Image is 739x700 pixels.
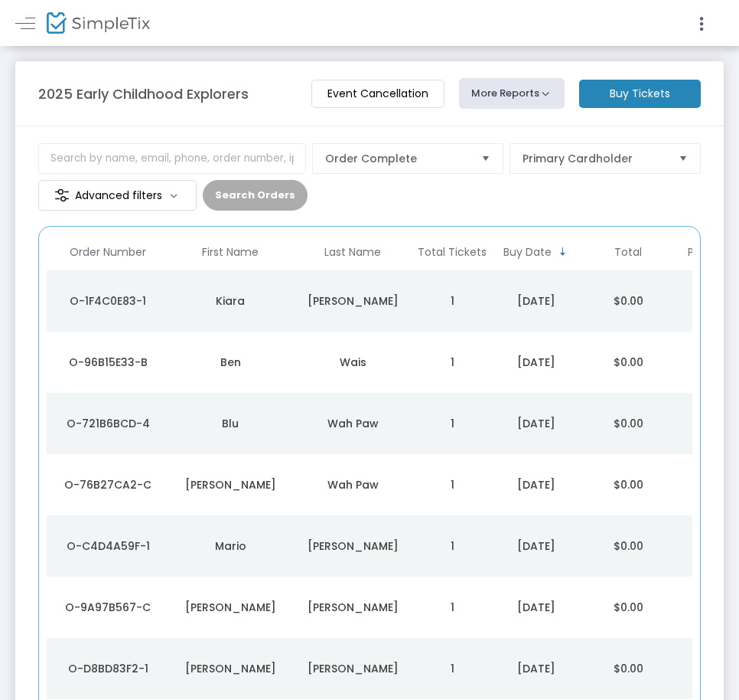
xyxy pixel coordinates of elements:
td: $0.00 [582,393,674,454]
td: 1 [414,332,490,393]
div: Mario [173,538,288,554]
button: More Reports [459,78,565,109]
td: 1 [414,393,490,454]
button: Select [672,144,694,173]
span: Total [614,246,642,259]
td: $0.00 [582,454,674,515]
th: Total Tickets [414,234,490,270]
div: O-C4D4A59F-1 [50,538,165,554]
div: O-D8BD83F2-1 [50,661,165,676]
div: O-721B6BCD-4 [50,416,165,431]
div: Juana Cecilia [173,661,288,676]
td: 1 [414,515,490,577]
div: Velasquez [295,600,410,615]
td: 1 [414,270,490,332]
div: O-76B27CA2-C [50,477,165,492]
input: Search by name, email, phone, order number, ip address, or last 4 digits of card [38,143,306,174]
m-button: Event Cancellation [311,80,444,108]
td: $0.00 [582,332,674,393]
div: 9/16/2025 [494,416,578,431]
div: O-96B15E33-B [50,355,165,370]
div: Ben [173,355,288,370]
td: $0.00 [582,577,674,638]
span: Sortable [557,246,569,258]
div: 9/16/2025 [494,355,578,370]
div: Velasquez Bautisa [295,538,410,554]
span: First Name [202,246,259,259]
span: Buy Date [503,246,552,259]
img: filter [54,188,70,203]
td: 1 [414,577,490,638]
div: Hsu [173,477,288,492]
span: Primary Cardholder [523,151,666,166]
div: O-1F4C0E83-1 [50,293,165,309]
td: $0.00 [582,270,674,332]
div: Blu [173,416,288,431]
div: Wah Paw [295,416,410,431]
div: 9/16/2025 [494,293,578,309]
span: Payment [688,246,737,259]
div: O-9A97B567-C [50,600,165,615]
div: 9/16/2025 [494,538,578,554]
div: Kiara [173,293,288,309]
button: Select [475,144,496,173]
td: $0.00 [582,638,674,699]
div: Wais [295,355,410,370]
span: Order Number [70,246,146,259]
div: Velasquez [295,661,410,676]
span: Last Name [324,246,381,259]
div: Wah Paw [295,477,410,492]
div: 9/16/2025 [494,661,578,676]
td: $0.00 [582,515,674,577]
td: 1 [414,638,490,699]
span: Order Complete [325,151,469,166]
td: 1 [414,454,490,515]
m-button: Advanced filters [38,180,197,211]
m-panel-title: 2025 Early Childhood Explorers [38,83,249,104]
m-button: Buy Tickets [579,80,701,108]
div: 9/16/2025 [494,477,578,492]
div: 9/16/2025 [494,600,578,615]
div: Wallace [295,293,410,309]
div: Leticia [173,600,288,615]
